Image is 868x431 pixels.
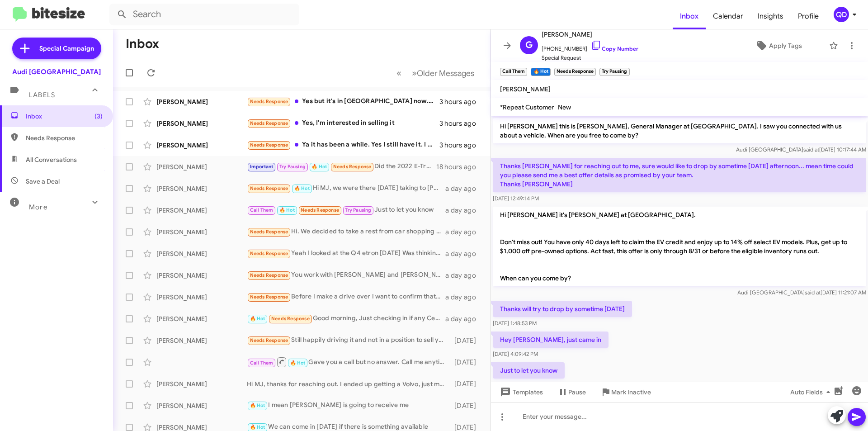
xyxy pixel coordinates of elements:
[247,118,439,128] div: Yes, I'm interested in selling it
[783,384,841,400] button: Auto Fields
[611,384,651,400] span: Mark Inactive
[247,183,445,194] div: Hi MJ, we were there [DATE] taking to [PERSON_NAME]
[493,301,632,317] p: Thanks will try to drop by sometime [DATE]
[250,272,288,278] span: Needs Response
[558,103,571,111] span: New
[247,356,450,368] div: Gave you a call but no answer. Call me anytime.
[250,360,274,366] span: Call Them
[247,270,445,280] div: You work with [PERSON_NAME] and [PERSON_NAME]?
[769,38,802,54] span: Apply Tags
[29,203,47,211] span: More
[12,38,101,59] a: Special Campaign
[826,7,858,22] button: QD
[247,313,445,324] div: Good morning, Just checking in if any Certified S5, S6, S7 or Etron GT are available under $38,00...
[750,3,791,29] span: Insights
[156,271,247,280] div: [PERSON_NAME]
[445,184,483,193] div: a day ago
[445,249,483,258] div: a day ago
[493,381,539,388] span: [DATE] 4:09:50 PM
[250,185,288,191] span: Needs Response
[250,99,288,104] span: Needs Response
[498,384,543,400] span: Templates
[247,400,450,411] div: I mean [PERSON_NAME] is going to receive me
[450,401,483,410] div: [DATE]
[26,155,77,164] span: All Conversations
[250,403,265,408] span: 🔥 Hot
[156,336,247,345] div: [PERSON_NAME]
[531,68,550,76] small: 🔥 Hot
[417,68,474,78] span: Older Messages
[439,119,483,128] div: 3 hours ago
[290,360,306,366] span: 🔥 Hot
[450,379,483,388] div: [DATE]
[250,120,288,126] span: Needs Response
[450,358,483,367] div: [DATE]
[247,161,436,172] div: Did the 2022 E-Tron S sell?
[391,64,407,82] button: Previous
[445,206,483,215] div: a day ago
[493,118,866,143] p: Hi [PERSON_NAME] this is [PERSON_NAME], General Manager at [GEOGRAPHIC_DATA]. I saw you connected...
[500,103,554,111] span: *Repeat Customer
[568,384,586,400] span: Pause
[450,336,483,345] div: [DATE]
[493,350,538,357] span: [DATE] 4:09:42 PM
[803,146,819,153] span: said at
[156,227,247,237] div: [PERSON_NAME]
[109,4,299,25] input: Search
[250,251,288,256] span: Needs Response
[500,85,551,93] span: [PERSON_NAME]
[737,289,866,296] span: Audi [GEOGRAPHIC_DATA] [DATE] 11:21:07 AM
[550,384,593,400] button: Pause
[791,3,826,29] a: Profile
[732,38,825,54] button: Apply Tags
[294,185,310,191] span: 🔥 Hot
[247,227,445,237] div: Hi. We decided to take a rest from car shopping for now. We'll make contact again when ready. Thanks
[250,207,274,213] span: Call Them
[250,424,265,430] span: 🔥 Hot
[673,3,706,29] a: Inbox
[445,314,483,323] div: a day ago
[156,379,247,388] div: [PERSON_NAME]
[26,133,103,142] span: Needs Response
[834,7,849,22] div: QD
[493,195,539,202] span: [DATE] 12:49:14 PM
[247,335,450,346] div: Still happily driving it and not in a position to sell yet. Thank you.
[805,289,821,296] span: said at
[333,164,372,170] span: Needs Response
[250,229,288,235] span: Needs Response
[247,96,439,107] div: Yes but it's in [GEOGRAPHIC_DATA] now. Would you be interested in shipping it back to [US_STATE]?
[156,162,247,171] div: [PERSON_NAME]
[39,44,94,53] span: Special Campaign
[250,294,288,300] span: Needs Response
[412,67,417,79] span: »
[156,184,247,193] div: [PERSON_NAME]
[156,206,247,215] div: [PERSON_NAME]
[279,207,295,213] span: 🔥 Hot
[250,337,288,343] span: Needs Response
[94,112,103,121] span: (3)
[279,164,306,170] span: Try Pausing
[156,249,247,258] div: [PERSON_NAME]
[156,97,247,106] div: [PERSON_NAME]
[12,67,101,76] div: Audi [GEOGRAPHIC_DATA]
[493,158,866,192] p: Thanks [PERSON_NAME] for reaching out to me, sure would like to drop by sometime [DATE] afternoon...
[500,68,527,76] small: Call Them
[436,162,483,171] div: 18 hours ago
[445,293,483,302] div: a day ago
[542,29,638,40] span: [PERSON_NAME]
[445,227,483,237] div: a day ago
[706,3,750,29] a: Calendar
[247,292,445,302] div: Before I make a drive over I want to confirm that your dealership would be willing to submit a sa...
[156,401,247,410] div: [PERSON_NAME]
[493,332,609,348] p: Hey [PERSON_NAME], just came in
[271,316,310,322] span: Needs Response
[311,164,327,170] span: 🔥 Hot
[525,38,533,52] span: G
[439,141,483,150] div: 3 hours ago
[301,207,339,213] span: Needs Response
[599,68,629,76] small: Try Pausing
[250,142,288,148] span: Needs Response
[445,271,483,280] div: a day ago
